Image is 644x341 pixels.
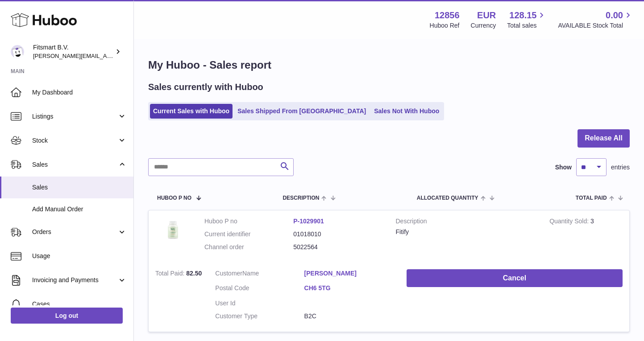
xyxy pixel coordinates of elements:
[32,160,117,169] span: Sales
[204,243,293,251] dt: Channel order
[234,104,369,119] a: Sales Shipped From [GEOGRAPHIC_DATA]
[407,269,623,288] button: Cancel
[471,21,496,30] div: Currency
[32,88,127,97] span: My Dashboard
[11,45,24,58] img: jonathan@leaderoo.com
[32,136,117,145] span: Stock
[155,217,191,242] img: 128561739542540.png
[283,195,319,201] span: Description
[204,230,293,238] dt: Current identifier
[215,299,304,308] dt: User Id
[558,21,633,30] span: AVAILABLE Stock Total
[555,163,572,172] label: Show
[148,81,263,93] h2: Sales currently with Huboo
[430,21,460,30] div: Huboo Ref
[11,308,123,324] a: Log out
[32,183,127,192] span: Sales
[215,269,304,280] dt: Name
[33,43,113,60] div: Fitsmart B.V.
[150,104,233,119] a: Current Sales with Huboo
[435,9,460,21] strong: 12856
[32,228,117,236] span: Orders
[543,210,629,263] td: 3
[417,195,478,201] span: ALLOCATED Quantity
[304,284,393,292] a: CH6 5TG
[32,252,127,260] span: Usage
[293,243,382,251] dd: 5022564
[32,276,117,284] span: Invoicing and Payments
[215,284,304,295] dt: Postal Code
[32,112,117,121] span: Listings
[304,269,393,278] a: [PERSON_NAME]
[576,195,607,201] span: Total paid
[215,270,242,277] span: Customer
[186,270,202,277] span: 82.50
[507,21,547,30] span: Total sales
[215,312,304,320] dt: Customer Type
[33,52,179,59] span: [PERSON_NAME][EMAIL_ADDRESS][DOMAIN_NAME]
[304,312,393,320] dd: B2C
[477,9,496,21] strong: EUR
[578,129,630,148] button: Release All
[611,163,630,172] span: entries
[148,58,630,72] h1: My Huboo - Sales report
[606,9,623,21] span: 0.00
[396,228,536,236] div: Fitify
[204,217,293,226] dt: Huboo P no
[509,9,536,21] span: 128.15
[507,9,547,30] a: 128.15 Total sales
[293,230,382,238] dd: 01018010
[157,195,191,201] span: Huboo P no
[155,270,186,279] strong: Total Paid
[32,205,127,214] span: Add Manual Order
[293,218,324,225] a: P-1029901
[396,217,536,228] strong: Description
[371,104,442,119] a: Sales Not With Huboo
[32,300,127,308] span: Cases
[558,9,633,30] a: 0.00 AVAILABLE Stock Total
[549,218,590,227] strong: Quantity Sold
